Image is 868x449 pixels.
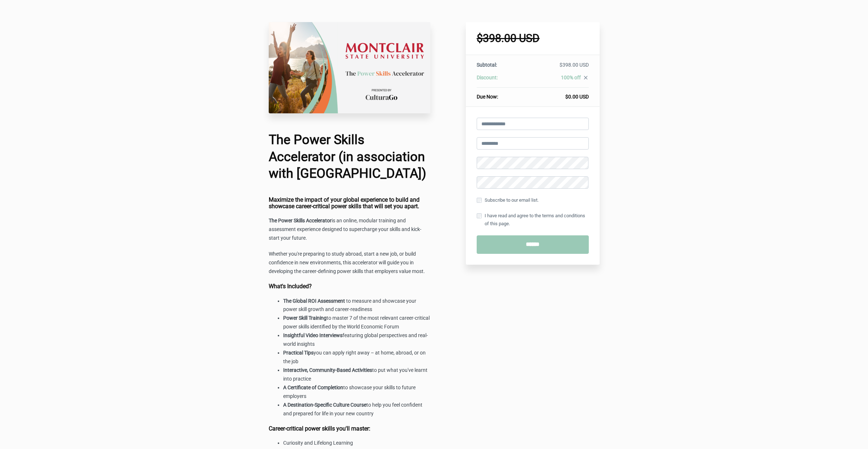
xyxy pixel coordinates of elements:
[269,425,431,432] h4: Career-critical power skills you'll master:
[269,131,431,182] h1: The Power Skills Accelerator (in association with [GEOGRAPHIC_DATA])
[269,217,431,243] p: is an online, modular training and assessment experience designed to supercharge your skills and ...
[581,75,589,83] a: close
[283,349,431,366] li: you can apply right away – at home, abroad, or on the job
[477,74,524,88] th: Discount:
[283,385,343,390] strong: A Certificate of Completion
[269,283,431,290] h4: What's Included?
[477,212,589,228] label: I have read and agree to the terms and conditions of this page.
[565,94,589,100] span: $0.00 USD
[283,401,431,418] li: to help you feel confident and prepared for life in your new country
[283,332,342,338] strong: Insightful Video Interviews
[283,350,314,356] strong: Practical Tips
[283,439,431,448] li: Curiosity and Lifelong Learning
[269,22,431,113] img: 22c75da-26a4-67b4-fa6d-d7146dedb322_Montclair.png
[283,314,431,331] li: to master 7 of the most relevant career-critical power skills identified by the World Economic Forum
[283,331,431,349] li: featuring global perspectives and real-world insights
[283,367,372,373] strong: Interactive, Community-Based Activities
[283,402,366,408] strong: A Destination-Specific Culture Course
[477,198,482,203] input: Subscribe to our email list.
[583,75,589,81] i: close
[283,297,431,314] li: to measure and showcase your power skill growth and career-readiness
[283,315,327,321] strong: Power Skill Training
[477,213,482,218] input: I have read and agree to the terms and conditions of this page.
[561,75,581,80] span: 100% off
[477,33,589,44] h1: $398.00 USD
[269,250,431,276] p: Whether you're preparing to study abroad, start a new job, or build confidence in new environment...
[477,88,524,101] th: Due Now:
[269,218,332,223] strong: The Power Skills Accelerator
[269,197,431,209] h4: Maximize the impact of your global experience to build and showcase career-critical power skills ...
[524,61,588,74] td: $398.00 USD
[283,383,431,401] li: to showcase your skills to future employers
[477,62,497,68] span: Subtotal:
[283,298,345,304] strong: The Global ROI Assessment
[283,366,431,383] li: to put what you've learnt into practice
[477,196,539,204] label: Subscribe to our email list.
